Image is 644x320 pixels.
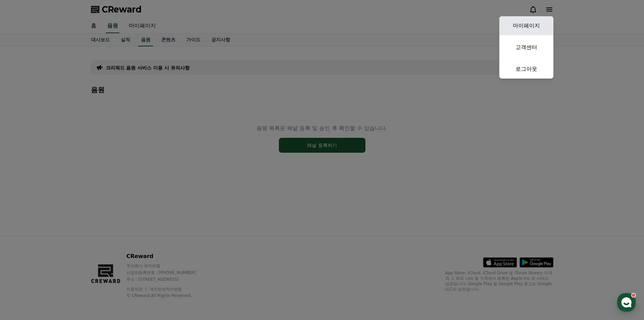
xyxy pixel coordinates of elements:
a: 고객센터 [499,38,553,57]
span: 설정 [104,225,113,230]
a: 마이페이지 [499,16,553,35]
span: 홈 [21,225,25,230]
button: 마이페이지 고객센터 로그아웃 [499,16,553,79]
span: 대화 [62,225,70,231]
a: 설정 [87,215,130,232]
a: 로그아웃 [499,60,553,79]
a: 대화 [45,215,87,232]
a: 홈 [2,215,45,232]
